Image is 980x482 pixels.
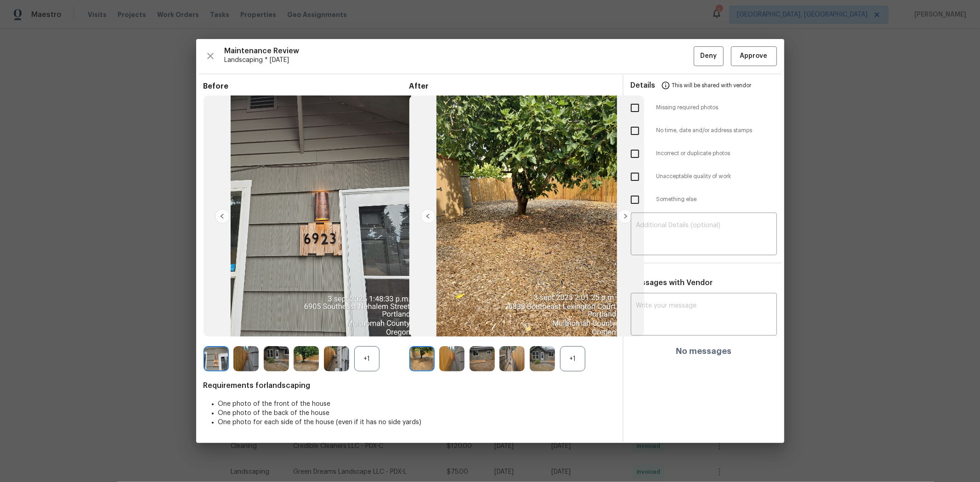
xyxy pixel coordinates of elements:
[631,279,713,286] span: Messages with Vendor
[225,56,694,65] span: Landscaping * [DATE]
[218,399,615,409] li: One photo of the front of the house
[215,209,230,224] img: left-chevron-button-url
[657,196,777,203] span: Something else
[618,209,633,224] img: right-chevron-button-url
[657,104,777,112] span: Missing required photos
[694,46,724,66] button: Deny
[623,96,784,119] div: Missing required photos
[623,119,784,142] div: No time, date and/or address stamps
[740,50,768,62] span: Approve
[623,188,784,211] div: Something else
[731,46,777,66] button: Approve
[700,50,717,62] span: Deny
[204,82,409,91] span: Before
[623,142,784,165] div: Incorrect or duplicate photos
[421,209,436,224] img: left-chevron-button-url
[623,165,784,188] div: Unacceptable quality of work
[657,173,777,180] span: Unacceptable quality of work
[225,46,694,56] span: Maintenance Review
[409,82,615,91] span: After
[657,150,777,157] span: Incorrect or duplicate photos
[631,74,656,96] span: Details
[560,346,585,371] div: +1
[672,74,752,96] span: This will be shared with vendor
[354,346,380,371] div: +1
[657,127,777,135] span: No time, date and/or address stamps
[218,409,615,418] li: One photo of the back of the house
[204,381,615,390] span: Requirements for landscaping
[218,418,615,427] li: One photo for each side of the house (even if it has no side yards)
[676,347,731,356] h4: No messages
